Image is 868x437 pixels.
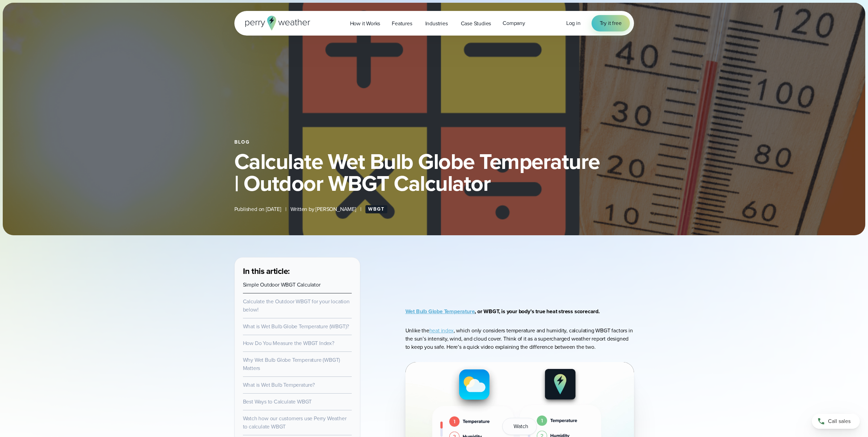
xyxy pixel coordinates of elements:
a: WBGT [365,205,387,213]
button: Watch [502,418,536,435]
a: Try it free [592,15,630,31]
a: What is Wet Bulb Temperature? [243,381,315,389]
div: Blog [234,140,634,145]
a: Log in [566,19,581,27]
a: Why Wet Bulb Globe Temperature (WBGT) Matters [243,356,340,372]
span: Case Studies [461,19,491,28]
p: Unlike the , which only considers temperature and humidity, calculating WBGT factors in the sun’s... [405,327,634,351]
span: Published on [DATE] [234,205,281,213]
strong: , or WBGT, is your body’s true heat stress scorecard. [405,307,600,315]
span: | [285,205,286,213]
span: How it Works [350,19,380,28]
h3: In this article: [243,266,352,277]
span: Try it free [600,19,622,27]
a: Calculate the Outdoor WBGT for your location below! [243,297,350,314]
span: | [360,205,361,213]
a: Case Studies [455,16,497,30]
a: How it Works [344,16,386,30]
a: Watch how our customers use Perry Weather to calculate WBGT [243,414,347,431]
span: Call sales [828,417,851,425]
a: Wet Bulb Globe Temperature [405,307,475,315]
a: heat index [429,327,454,334]
a: Call sales [812,414,860,429]
a: Best Ways to Calculate WBGT [243,398,312,406]
a: How Do You Measure the WBGT Index? [243,339,334,347]
span: Watch [514,422,528,431]
span: Industries [425,19,448,28]
span: Written by [PERSON_NAME] [290,205,356,213]
iframe: WBGT Explained: Listen as we break down all you need to know about WBGT Video [425,257,614,286]
span: Company [503,19,525,27]
span: Features [392,19,412,28]
h1: Calculate Wet Bulb Globe Temperature | Outdoor WBGT Calculator [234,150,634,194]
a: Simple Outdoor WBGT Calculator [243,281,321,289]
a: What is Wet Bulb Globe Temperature (WBGT)? [243,322,349,330]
